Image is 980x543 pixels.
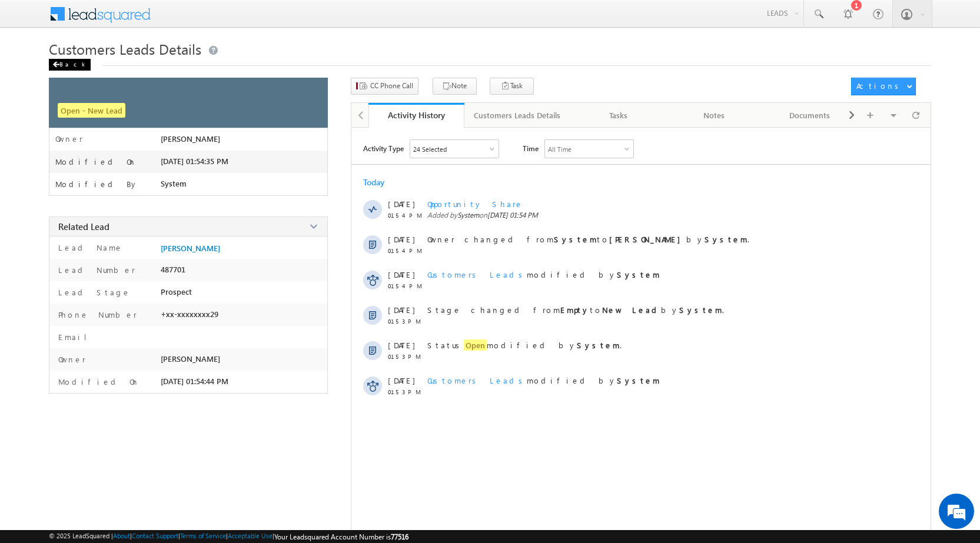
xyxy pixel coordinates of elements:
strong: System [554,234,597,244]
button: Task [490,78,534,95]
strong: System [577,340,620,350]
a: Tasks [571,103,667,128]
a: Activity History [368,103,464,128]
label: Lead Number [55,265,135,275]
div: Actions [856,81,903,91]
a: About [113,532,130,539]
span: CC Phone Call [370,81,413,91]
a: Terms of Service [180,532,226,539]
a: Acceptable Use [228,532,273,539]
strong: System [617,375,660,385]
span: [DATE] 01:54:35 PM [161,156,228,166]
label: Owner [55,354,86,364]
div: Minimize live chat window [193,6,221,34]
span: System [161,179,187,188]
button: Actions [851,78,916,95]
div: Owner Changed,Status Changed,Stage Changed,Source Changed,Notes & 19 more.. [410,140,499,158]
span: Customers Leads [427,269,527,279]
button: CC Phone Call [351,78,418,95]
label: Modified On [55,157,137,166]
div: Today [363,176,401,188]
strong: Empty [560,305,590,315]
a: Notes [667,103,763,128]
span: 77516 [391,532,408,541]
span: Related Lead [58,221,109,232]
span: [PERSON_NAME] [161,134,220,144]
span: modified by [427,269,660,279]
span: [DATE] [388,305,414,315]
label: Email [55,332,96,342]
span: Prospect [161,287,192,297]
span: +xx-xxxxxxxx29 [161,309,218,319]
strong: System [705,234,748,244]
span: 01:54 PM [388,247,423,254]
span: [DATE] 01:54:44 PM [161,377,228,386]
label: Phone Number [55,309,137,319]
span: Customers Leads Details [49,39,201,58]
div: Tasks [580,108,656,122]
span: 01:53 PM [388,388,423,395]
span: [DATE] [388,375,414,385]
span: Status modified by . [427,339,622,351]
label: Owner [55,134,83,144]
div: Activity History [377,109,456,121]
label: Lead Stage [55,287,131,297]
span: Open - New Lead [58,103,125,118]
div: Back [49,59,91,71]
div: All Time [548,145,572,153]
span: modified by [427,375,660,385]
div: Notes [676,108,752,122]
span: Added by on [427,211,881,219]
span: [DATE] [388,234,414,244]
span: Owner changed from to by . [427,234,749,244]
span: [DATE] [388,269,414,279]
label: Modified On [55,377,139,387]
span: [PERSON_NAME] [161,354,220,364]
span: Stage changed from to by . [427,305,724,315]
span: Activity Type [363,139,404,157]
span: Open [464,339,487,351]
div: Customers Leads Details [474,108,560,122]
span: 01:53 PM [388,353,423,360]
div: Chat with us now [61,62,198,77]
span: 01:53 PM [388,318,423,325]
strong: [PERSON_NAME] [609,234,686,244]
label: Lead Name [55,242,123,252]
strong: System [679,305,722,315]
span: [DATE] 01:54 PM [487,211,538,219]
span: © 2025 LeadSquared | | | | | [49,532,408,541]
span: Customers Leads [427,375,527,385]
strong: New Lead [602,305,661,315]
span: 01:54 PM [388,282,423,289]
a: Contact Support [132,532,178,539]
div: Documents [772,108,848,122]
span: 487701 [161,265,185,274]
span: [DATE] [388,340,414,350]
span: System [457,211,479,219]
a: [PERSON_NAME] [161,244,220,253]
span: Your Leadsquared Account Number is [274,532,408,541]
label: Modified By [55,179,138,189]
span: Opportunity Share [427,199,523,209]
strong: System [617,269,660,279]
img: d_60004797649_company_0_60004797649 [20,62,49,77]
a: Customers Leads Details [464,103,571,128]
span: Time [523,139,539,157]
span: [DATE] [388,199,414,209]
div: 24 Selected [413,145,447,153]
textarea: Type your message and hit 'Enter' [15,109,215,352]
button: Note [433,78,477,95]
span: 01:54 PM [388,212,423,219]
em: Start Chat [160,362,214,378]
a: Documents [762,103,858,128]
